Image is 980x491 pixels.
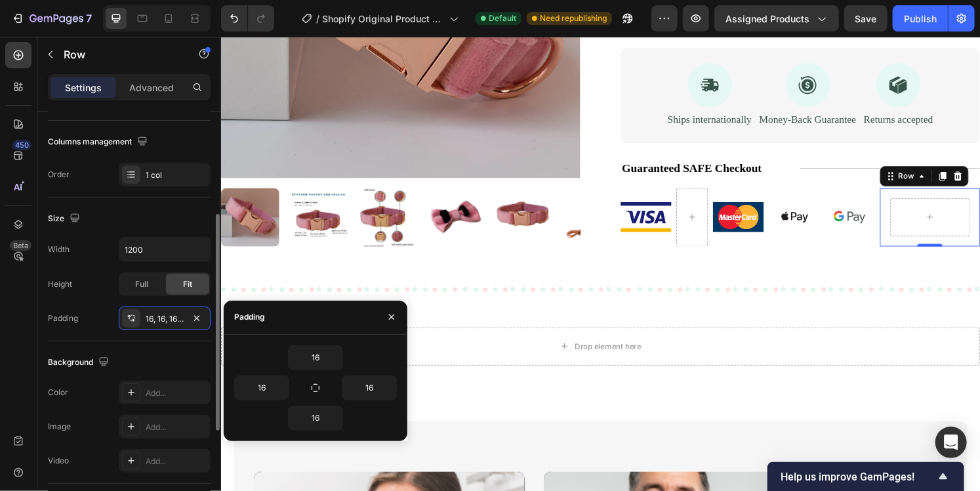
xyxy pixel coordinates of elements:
div: Image [48,421,71,433]
div: 1 col [146,169,207,181]
div: 450 [12,140,31,150]
span: Default [489,12,516,24]
div: Size [48,210,83,228]
p: Row [64,47,175,62]
div: Row [700,139,722,151]
button: 7 [5,5,98,32]
p: Money-Back Guarantee [558,80,659,94]
span: Need republishing [540,12,607,24]
div: Add... [146,456,207,467]
span: Assigned Products [725,12,809,26]
span: Save [855,13,877,24]
div: 16, 16, 16, 16 [146,313,184,325]
p: Guaranteed SAFE Checkout [416,128,600,146]
div: Height [48,278,72,290]
input: Auto [235,376,289,400]
span: / [316,12,319,26]
input: Auto [289,346,342,370]
button: Show survey - Help us improve GemPages! [781,469,951,484]
p: Advanced [129,81,174,95]
span: Shopify Original Product Template [322,12,444,26]
div: Columns management [48,133,150,151]
div: Undo/Redo [221,5,274,32]
button: Assigned Products [714,5,839,32]
img: Alt Image [568,172,621,203]
div: Add... [146,421,207,433]
input: Auto [342,376,396,400]
div: Open Intercom Messenger [935,427,967,458]
div: Drop element here [367,316,436,327]
span: Fit [183,278,192,290]
input: Auto [289,406,342,430]
div: Background [48,354,112,372]
div: Padding [234,311,265,323]
p: Ships internationally [463,80,550,94]
iframe: Design area [221,37,980,491]
div: Color [48,387,68,398]
img: Alt Image [626,172,678,203]
p: Settings [65,81,102,95]
div: Order [48,169,70,181]
img: Alt Image [415,172,467,203]
div: Width [48,244,70,255]
img: Alt Image [510,172,563,203]
p: Returns accepted [666,80,739,94]
span: Help us improve GemPages! [781,471,935,483]
input: Auto [119,238,210,261]
span: Full [135,278,148,290]
div: Video [48,455,69,467]
button: Save [844,5,888,32]
div: Publish [904,12,937,26]
button: Publish [893,5,948,32]
div: Beta [10,240,31,251]
div: Padding [48,312,78,324]
div: Add... [146,387,207,399]
p: 7 [86,11,92,26]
